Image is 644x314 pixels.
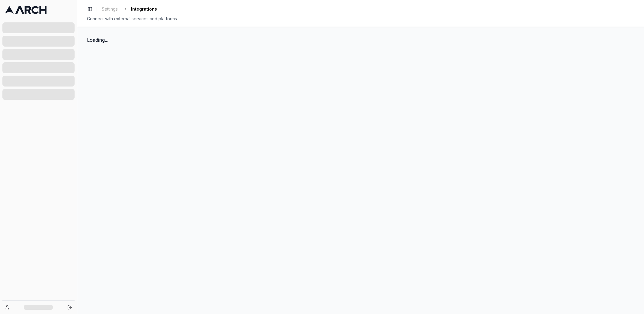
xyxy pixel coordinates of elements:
[66,303,74,312] button: Log out
[99,5,157,13] nav: breadcrumb
[87,36,634,44] div: Loading...
[87,16,634,22] div: Connect with external services and platforms
[102,6,118,12] span: Settings
[99,5,120,13] a: Settings
[131,6,157,12] span: Integrations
